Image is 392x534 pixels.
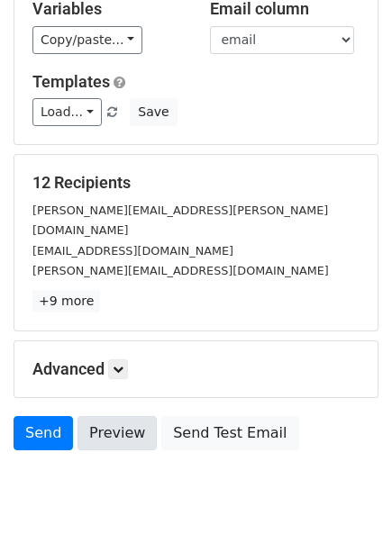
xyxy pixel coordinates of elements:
h5: Advanced [32,359,360,379]
a: +9 more [32,290,100,312]
button: Save [130,98,177,126]
small: [EMAIL_ADDRESS][DOMAIN_NAME] [32,244,233,258]
a: Load... [32,98,102,126]
small: [PERSON_NAME][EMAIL_ADDRESS][PERSON_NAME][DOMAIN_NAME] [32,204,328,238]
a: Send [14,416,73,450]
iframe: Chat Widget [302,448,392,534]
small: [PERSON_NAME][EMAIL_ADDRESS][DOMAIN_NAME] [32,264,329,277]
a: Send Test Email [161,416,298,450]
h5: 12 Recipients [32,173,360,193]
a: Templates [32,72,110,91]
a: Copy/paste... [32,26,142,54]
a: Preview [77,416,157,450]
